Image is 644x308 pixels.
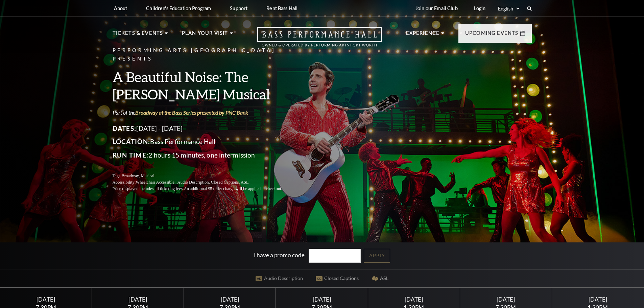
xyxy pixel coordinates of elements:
[114,5,127,11] p: About
[113,186,299,192] p: Price displayed includes all ticketing fees.
[254,252,305,259] label: I have a promo code
[113,173,299,179] p: Tags:
[465,29,519,41] p: Upcoming Events
[113,109,299,116] p: Part of the
[8,296,84,303] div: [DATE]
[135,109,248,116] a: Broadway at the Bass Series presented by PNC Bank
[146,5,211,11] p: Children's Education Program
[100,296,176,303] div: [DATE]
[113,138,150,145] span: Location:
[113,29,163,41] p: Tickets & Events
[121,173,154,178] span: Broadway, Musical
[376,296,452,303] div: [DATE]
[113,136,299,147] p: Bass Performance Hall
[230,5,247,11] p: Support
[497,5,521,12] select: Select:
[113,68,299,103] h3: A Beautiful Noise: The [PERSON_NAME] Musical
[560,296,636,303] div: [DATE]
[113,124,137,132] span: Dates:
[406,29,440,41] p: Experience
[136,180,248,185] span: Wheelchair Accessible , Audio Description, Closed Captions, ASL
[184,186,282,191] span: An additional $5 order charge will be applied at checkout.
[113,123,299,134] p: [DATE] - [DATE]
[192,296,268,303] div: [DATE]
[284,296,360,303] div: [DATE]
[266,5,297,11] p: Rent Bass Hall
[113,150,299,161] p: 2 hours 15 minutes, one intermission
[468,296,544,303] div: [DATE]
[113,46,299,63] p: Performing Arts [GEOGRAPHIC_DATA] Presents
[113,179,299,186] p: Accessibility:
[113,151,149,159] span: Run Time:
[182,29,228,41] p: Plan Your Visit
